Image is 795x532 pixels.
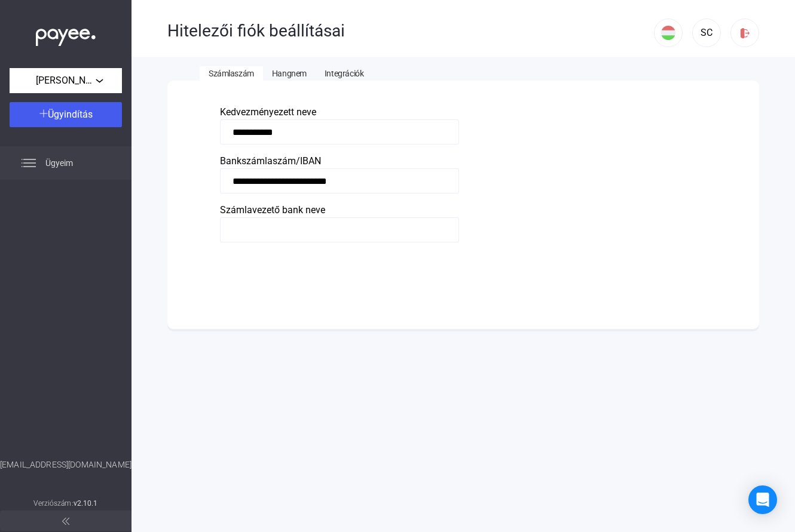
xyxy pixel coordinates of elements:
div: Open Intercom Messenger [748,485,777,514]
span: Számlavezető bank neve [220,204,325,216]
img: plus-white.svg [39,109,48,118]
span: Számlaszám [209,69,254,78]
span: Bankszámlaszám/IBAN [220,155,321,167]
img: logout-red [739,27,751,39]
img: list.svg [22,156,36,170]
button: logout-red [730,19,759,47]
strong: v2.10.1 [74,499,98,508]
img: HU [661,26,675,40]
img: arrow-double-left-grey.svg [62,518,69,525]
span: Kedvezményezett neve [220,106,316,118]
img: white-payee-white-dot.svg [36,22,96,47]
span: Hangnem [272,69,307,78]
button: SC [692,19,721,47]
span: Ügyindítás [48,109,93,120]
span: Integrációk [325,69,363,78]
button: [PERSON_NAME] egyéni vállalkozó [10,68,122,93]
span: Ügyeim [45,156,73,170]
button: Hangnem [263,66,316,81]
button: Számlaszám [200,66,263,81]
span: [PERSON_NAME] egyéni vállalkozó [36,73,96,88]
button: HU [654,19,683,47]
button: Integrációk [316,66,372,81]
div: Hitelezői fiók beállításai [167,21,654,41]
div: SC [696,26,717,40]
button: Ügyindítás [10,102,122,127]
